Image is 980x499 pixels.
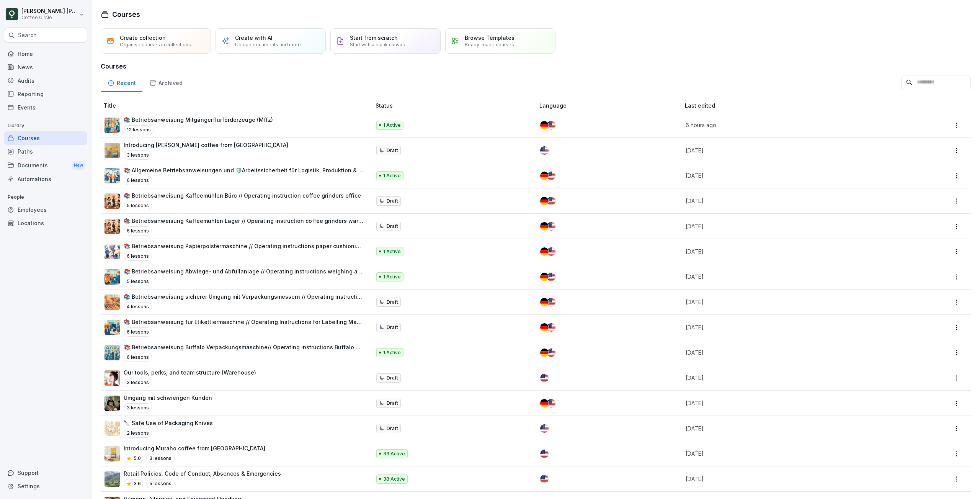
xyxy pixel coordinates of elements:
[686,475,889,483] p: [DATE]
[112,9,140,20] h1: Courses
[547,197,555,205] img: us.svg
[686,121,889,129] p: 6 hours ago
[686,298,889,306] p: [DATE]
[120,42,191,47] p: Organise courses in collections
[124,201,152,210] p: 5 lessons
[124,302,152,311] p: 4 lessons
[540,247,549,256] img: de.svg
[124,419,213,427] p: 🔪 Safe Use of Packaging Knives
[235,42,301,47] p: Upload documents and more
[105,471,120,487] img: r4iv508g6r12c0i8kqe8gadw.png
[686,197,889,205] p: [DATE]
[4,87,87,101] div: Reporting
[124,116,273,124] p: 📚 Betriebsanweisung Mitgängerflurförderzeuge (Mffz)
[686,323,889,331] p: [DATE]
[120,34,166,41] p: Create collection
[540,399,549,407] img: de.svg
[124,141,288,149] p: Introducing [PERSON_NAME] coffee from [GEOGRAPHIC_DATA]
[124,242,363,250] p: 📚 Betriebsanweisung Papierpolstermaschine // Operating instructions paper cushioning machine
[4,172,87,186] a: Automations
[4,479,87,493] div: Settings
[686,247,889,255] p: [DATE]
[105,396,120,411] img: ibmq16c03v2u1873hyb2ubud.png
[540,273,549,281] img: de.svg
[124,318,363,326] p: 📚 Betriebsanweisung für Etikettiermaschine // Operating Instructions for Labelling Machine
[124,277,152,286] p: 5 lessons
[540,374,549,382] img: us.svg
[105,370,120,386] img: aord19nnycsax6x70siwiz5b.png
[547,323,555,332] img: us.svg
[124,403,152,412] p: 3 lessons
[547,222,555,231] img: us.svg
[105,294,120,310] img: bk85lfsedubz2lpoyxhdscj7.png
[540,348,549,357] img: de.svg
[4,47,87,61] div: Home
[540,298,549,306] img: de.svg
[124,353,152,362] p: 6 lessons
[465,34,514,41] p: Browse Templates
[383,122,401,129] p: 1 Active
[4,74,87,87] a: Audits
[4,203,87,216] a: Employees
[72,161,85,170] div: New
[4,466,87,479] div: Support
[686,450,889,458] p: [DATE]
[686,348,889,357] p: [DATE]
[124,368,256,376] p: Our tools, perks, and team structure (Warehouse)
[105,143,120,158] img: dgqjoierlop7afwbaof655oy.png
[540,172,549,180] img: de.svg
[547,399,555,407] img: us.svg
[146,454,175,463] p: 3 lessons
[124,151,152,160] p: 3 lessons
[4,61,87,74] a: News
[4,216,87,230] div: Locations
[124,217,363,225] p: 📚 Betriebsanweisung Kaffeemühlen Lager // Operating instruction coffee grinders warehouse
[540,450,549,458] img: us.svg
[105,269,120,285] img: y4pgqrhik4sm80heqjkv4feh.png
[686,222,889,230] p: [DATE]
[383,248,401,255] p: 1 Active
[101,72,142,92] a: Recent
[547,273,555,281] img: us.svg
[105,168,120,183] img: bww9x9miqms8s9iphqwe3dqr.png
[547,348,555,357] img: us.svg
[105,345,120,360] img: ohanfkn7patlvrisjkj372yd.png
[387,299,398,306] p: Draft
[105,421,120,436] img: vfxx1fxbk1taaq0x2zc8gocb.png
[547,121,555,129] img: us.svg
[124,252,152,261] p: 6 lessons
[105,320,120,335] img: eqdbm3ke3gzkx7s2fw8bby4k.png
[4,158,87,172] div: Documents
[146,479,175,488] p: 5 lessons
[4,158,87,172] a: DocumentsNew
[540,146,549,155] img: us.svg
[4,191,87,203] p: People
[124,343,363,351] p: 📚 Betriebsanweisung Buffalo Verpackungsmaschine// Operating instructions Buffalo Bagging Machine
[142,72,189,92] a: Archived
[547,172,555,180] img: us.svg
[4,131,87,145] a: Courses
[686,146,889,154] p: [DATE]
[134,455,141,462] p: 5.0
[387,400,398,407] p: Draft
[124,394,212,402] p: Umgang mit schwierigen Kunden
[21,15,77,20] p: Coffee Circle
[105,244,120,259] img: ac712abcg598nvomf669cpja.png
[387,375,398,381] p: Draft
[350,34,398,41] p: Start from scratch
[134,480,141,487] p: 3.6
[124,378,152,387] p: 3 lessons
[124,226,152,236] p: 6 lessons
[376,101,536,110] p: Status
[105,219,120,234] img: ssmdzr5vu0bedl37sriyb1fx.png
[540,222,549,231] img: de.svg
[4,119,87,132] p: Library
[235,34,273,41] p: Create with AI
[105,118,120,133] img: h0queujannmuqzdi3tpb82py.png
[4,145,87,158] a: Paths
[383,476,405,483] p: 38 Active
